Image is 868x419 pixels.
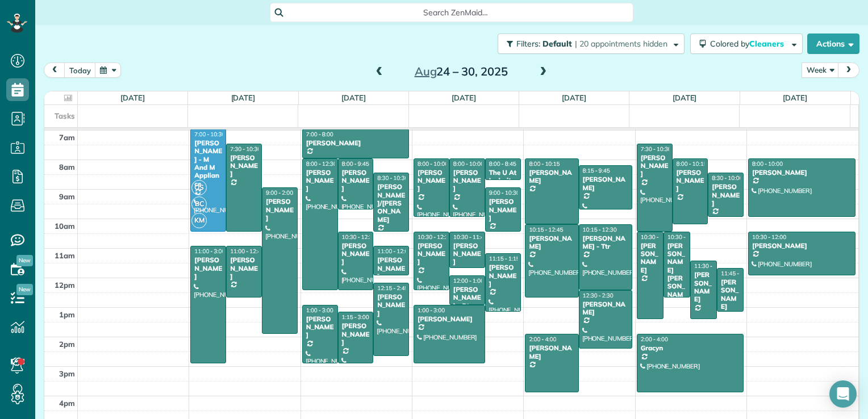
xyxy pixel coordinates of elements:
span: 8:00 - 8:45 [489,160,516,167]
a: [DATE] [341,93,366,102]
span: 1:00 - 3:00 [306,307,333,314]
button: today [64,62,96,78]
button: next [838,62,859,78]
span: 8:00 - 9:45 [342,160,369,167]
div: [PERSON_NAME] [377,293,406,317]
span: 10:30 - 12:30 [418,233,452,241]
div: Gracyn [640,344,740,352]
span: 8:00 - 12:30 [306,160,337,167]
div: [PERSON_NAME] [694,271,713,304]
span: 7:00 - 8:00 [306,131,333,138]
span: Default [542,39,573,49]
span: 12pm [55,280,75,290]
span: 4pm [59,399,75,408]
span: 8:00 - 10:00 [453,160,484,167]
div: [PERSON_NAME] [640,154,669,178]
span: 11:30 - 1:30 [694,262,725,270]
div: [PERSON_NAME] [453,169,482,193]
span: 11:00 - 12:45 [230,248,264,255]
span: 1pm [59,310,75,319]
span: 7:00 - 10:30 [194,131,225,138]
a: [DATE] [673,93,697,102]
span: 7:30 - 10:30 [230,145,261,153]
span: Aug [415,64,437,78]
div: [PERSON_NAME] [341,242,370,266]
span: 2:00 - 4:00 [641,336,668,343]
span: | 20 appointments hidden [575,39,667,49]
span: Tasks [55,111,75,120]
span: 10:30 - 12:30 [342,233,376,241]
span: KM [191,213,207,228]
div: [PERSON_NAME] [229,154,258,178]
span: 10:30 - 12:45 [667,233,702,241]
div: [PERSON_NAME] [528,169,575,185]
div: [PERSON_NAME] [341,169,370,193]
div: [PERSON_NAME] [640,242,660,275]
span: 3pm [59,369,75,378]
span: 11:00 - 3:00 [194,248,225,255]
span: 10:30 - 12:00 [752,233,786,241]
span: 11:15 - 1:15 [489,255,520,262]
span: 8am [59,162,75,171]
span: OS [191,180,207,195]
span: 2pm [59,340,75,349]
div: [PERSON_NAME] [528,344,575,361]
span: New [16,284,33,295]
div: [PERSON_NAME] [582,300,629,317]
div: [PERSON_NAME] [582,175,629,192]
div: [PERSON_NAME] - Ttr [582,234,629,251]
div: [PERSON_NAME] [417,315,482,323]
span: 1:15 - 3:00 [342,313,369,321]
div: [PERSON_NAME] [PERSON_NAME] [667,242,687,307]
div: [PERSON_NAME] [711,183,740,207]
div: [PERSON_NAME] [489,198,518,222]
div: [PERSON_NAME] [194,256,223,280]
span: 1:00 - 3:00 [418,307,445,314]
div: [PERSON_NAME] [306,169,335,193]
a: [DATE] [120,93,145,102]
span: 2:00 - 4:00 [529,336,556,343]
h2: 24 – 30, 2025 [390,65,532,78]
div: [PERSON_NAME] [752,169,852,177]
div: [PERSON_NAME] [417,169,446,193]
span: 8:00 - 10:15 [677,160,707,167]
span: 10:30 - 11:45 [453,233,487,241]
a: Filters: Default | 20 appointments hidden [492,33,685,54]
span: Filters: [516,39,540,49]
a: [DATE] [783,93,807,102]
div: [PERSON_NAME] - Btn Systems [453,286,482,319]
span: 8:30 - 10:30 [377,174,408,182]
span: 9:00 - 2:00 [266,189,293,196]
button: Actions [807,33,859,54]
span: 10am [55,221,75,231]
span: 12:15 - 2:45 [377,284,408,292]
span: 7:30 - 10:30 [641,145,671,153]
div: [PERSON_NAME] [265,198,294,222]
span: 8:00 - 10:00 [418,160,448,167]
div: The U At Ledroit [489,169,518,185]
span: 8:00 - 10:15 [529,160,560,167]
span: 7am [59,133,75,142]
span: 8:00 - 10:00 [752,160,783,167]
span: 11:45 - 1:15 [721,270,752,277]
div: [PERSON_NAME] [489,263,518,288]
div: [PERSON_NAME] - M And M Appliance [194,139,223,188]
a: [DATE] [452,93,476,102]
div: [PERSON_NAME] [676,169,705,193]
button: Filters: Default | 20 appointments hidden [498,33,685,54]
span: Colored by [710,39,788,49]
span: 10:30 - 1:30 [641,233,671,241]
div: [PERSON_NAME] [377,256,406,280]
span: 10:15 - 12:45 [529,226,563,233]
div: [PERSON_NAME] [306,315,335,340]
span: New [16,255,33,266]
div: [PERSON_NAME] [453,242,482,266]
span: Cleaners [749,39,786,49]
div: [PERSON_NAME] [229,256,258,280]
span: BC [191,196,207,212]
span: 11am [55,251,75,260]
button: Colored byCleaners [690,33,803,54]
div: [PERSON_NAME] [752,242,852,250]
div: [PERSON_NAME] [306,139,406,147]
span: 12:00 - 1:00 [453,277,484,284]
